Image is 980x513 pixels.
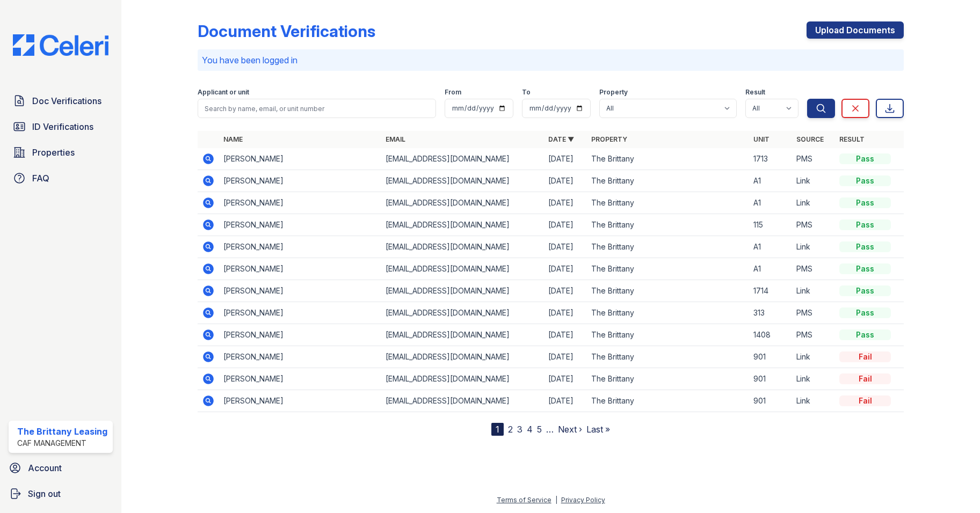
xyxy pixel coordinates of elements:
[219,368,382,390] td: [PERSON_NAME]
[807,21,904,39] a: Upload Documents
[749,236,792,258] td: A1
[537,424,542,435] a: 5
[17,425,107,438] div: The Brittany Leasing
[381,302,544,324] td: [EMAIL_ADDRESS][DOMAIN_NAME]
[753,135,770,143] a: Unit
[796,135,824,143] a: Source
[749,302,792,324] td: 313
[381,324,544,346] td: [EMAIL_ADDRESS][DOMAIN_NAME]
[198,88,249,97] label: Applicant or unit
[4,483,117,504] button: Sign out
[544,302,587,324] td: [DATE]
[198,99,437,118] input: Search by name, email, or unit number
[4,34,117,56] img: CE_Logo_Blue-a8612792a0a2168367f1c8372b55b34899dd931a85d93a1a3d3e32e68fde9ad4.png
[749,170,792,192] td: A1
[839,263,891,274] div: Pass
[491,423,504,436] div: 1
[792,280,835,302] td: Link
[32,172,49,185] span: FAQ
[544,280,587,302] td: [DATE]
[745,88,765,97] label: Result
[749,346,792,368] td: 901
[9,167,113,189] a: FAQ
[749,390,792,412] td: 901
[202,54,900,67] p: You have been logged in
[586,424,610,435] a: Last »
[32,120,93,133] span: ID Verifications
[839,307,891,318] div: Pass
[839,219,891,230] div: Pass
[219,214,382,236] td: [PERSON_NAME]
[517,424,522,435] a: 3
[792,390,835,412] td: Link
[792,192,835,214] td: Link
[749,258,792,280] td: A1
[544,192,587,214] td: [DATE]
[792,214,835,236] td: PMS
[599,88,628,97] label: Property
[544,346,587,368] td: [DATE]
[587,390,750,412] td: The Brittany
[508,424,513,435] a: 2
[749,192,792,214] td: A1
[546,423,554,436] span: …
[219,302,382,324] td: [PERSON_NAME]
[381,346,544,368] td: [EMAIL_ADDRESS][DOMAIN_NAME]
[9,116,113,137] a: ID Verifications
[9,142,113,163] a: Properties
[839,153,891,164] div: Pass
[219,236,382,258] td: [PERSON_NAME]
[587,368,750,390] td: The Brittany
[223,135,243,143] a: Name
[381,390,544,412] td: [EMAIL_ADDRESS][DOMAIN_NAME]
[381,170,544,192] td: [EMAIL_ADDRESS][DOMAIN_NAME]
[587,280,750,302] td: The Brittany
[522,88,531,97] label: To
[381,214,544,236] td: [EMAIL_ADDRESS][DOMAIN_NAME]
[792,258,835,280] td: PMS
[792,368,835,390] td: Link
[381,192,544,214] td: [EMAIL_ADDRESS][DOMAIN_NAME]
[219,390,382,412] td: [PERSON_NAME]
[792,148,835,170] td: PMS
[587,148,750,170] td: The Brittany
[792,236,835,258] td: Link
[839,329,891,340] div: Pass
[749,368,792,390] td: 901
[587,324,750,346] td: The Brittany
[28,461,62,474] span: Account
[555,496,557,504] div: |
[32,94,101,107] span: Doc Verifications
[839,373,891,384] div: Fail
[544,258,587,280] td: [DATE]
[527,424,533,435] a: 4
[591,135,627,143] a: Property
[219,170,382,192] td: [PERSON_NAME]
[219,280,382,302] td: [PERSON_NAME]
[381,258,544,280] td: [EMAIL_ADDRESS][DOMAIN_NAME]
[839,395,891,406] div: Fail
[544,390,587,412] td: [DATE]
[792,346,835,368] td: Link
[544,148,587,170] td: [DATE]
[839,351,891,362] div: Fail
[839,135,865,143] a: Result
[544,368,587,390] td: [DATE]
[198,21,375,41] div: Document Verifications
[749,324,792,346] td: 1408
[381,236,544,258] td: [EMAIL_ADDRESS][DOMAIN_NAME]
[544,170,587,192] td: [DATE]
[587,236,750,258] td: The Brittany
[17,438,107,449] div: CAF Management
[219,148,382,170] td: [PERSON_NAME]
[587,214,750,236] td: The Brittany
[219,258,382,280] td: [PERSON_NAME]
[219,192,382,214] td: [PERSON_NAME]
[544,324,587,346] td: [DATE]
[497,496,551,504] a: Terms of Service
[386,135,405,143] a: Email
[219,324,382,346] td: [PERSON_NAME]
[32,146,75,159] span: Properties
[839,285,891,296] div: Pass
[792,170,835,192] td: Link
